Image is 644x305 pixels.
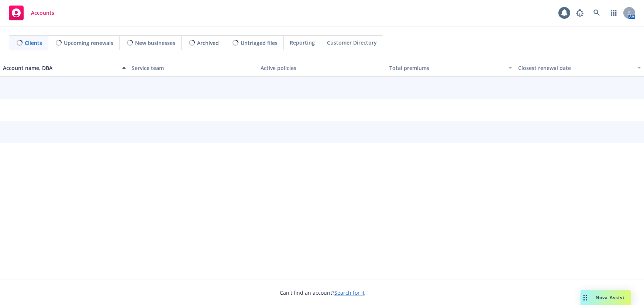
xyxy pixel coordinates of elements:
a: Report a Bug [572,6,587,20]
div: Service team [132,64,255,72]
div: Closest renewal date [518,64,633,72]
a: Switch app [606,6,621,20]
button: Closest renewal date [515,59,644,77]
span: Customer Directory [327,39,377,46]
span: Untriaged files [241,39,278,47]
button: Nova Assist [581,290,631,305]
button: Active policies [258,59,386,77]
div: Drag to move [581,290,590,305]
div: Account name, DBA [3,64,118,72]
span: New businesses [135,39,175,47]
span: Accounts [31,10,54,16]
a: Search [589,6,604,20]
a: Accounts [6,3,57,23]
button: Service team [129,59,258,77]
div: Total premiums [389,64,504,72]
span: Nova Assist [596,294,625,301]
button: Total premiums [386,59,515,77]
a: Search for it [334,289,365,296]
span: Reporting [290,39,315,46]
span: Clients [25,39,42,47]
span: Upcoming renewals [64,39,113,47]
span: Can't find an account? [280,289,365,297]
div: Active policies [261,64,383,72]
span: Archived [197,39,219,47]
